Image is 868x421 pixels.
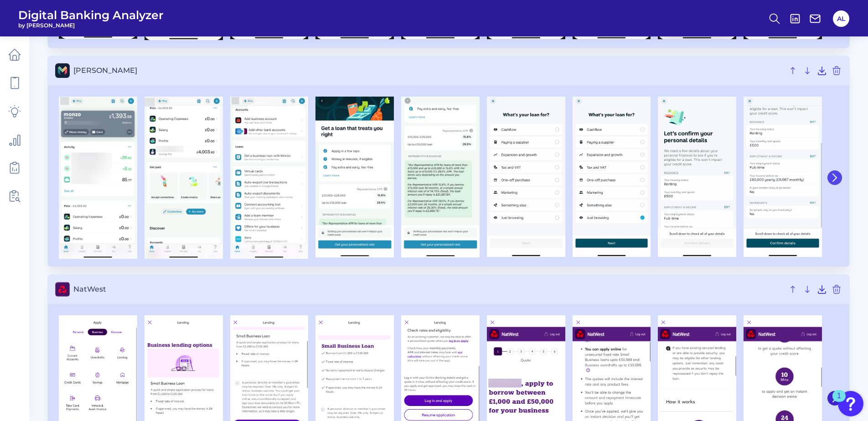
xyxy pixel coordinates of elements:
img: Monzo [315,97,394,258]
img: Monzo [230,97,309,259]
span: Digital Banking Analyzer [18,8,164,22]
button: Open Resource Center, 1 new notification [838,391,863,416]
div: 1 [837,396,841,408]
img: Monzo [401,97,480,258]
img: Monzo [744,97,822,257]
span: [PERSON_NAME] [73,66,784,75]
img: Monzo [487,97,565,257]
span: NatWest [73,285,784,293]
img: Monzo [573,97,651,257]
button: AL [833,10,849,27]
span: by [PERSON_NAME] [18,22,164,29]
img: Monzo [658,97,736,257]
img: Monzo [145,97,223,259]
img: Monzo [59,97,137,259]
